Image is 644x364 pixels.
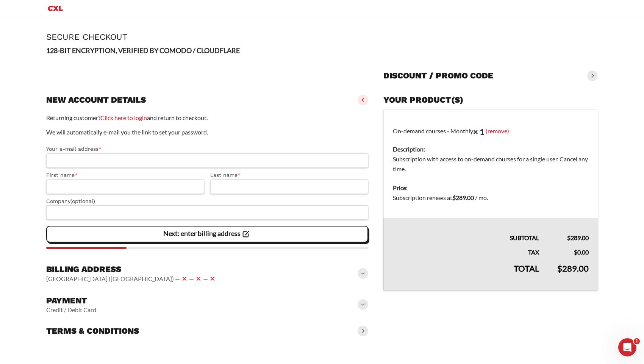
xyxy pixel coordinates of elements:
[473,127,485,137] strong: × 1
[383,70,493,81] h3: Discount / promo code
[393,183,589,193] dt: Price:
[46,326,139,336] h3: Terms & conditions
[46,32,598,42] h1: Secure Checkout
[46,197,368,206] label: Company
[100,114,147,121] a: Click here to login
[210,171,368,180] label: Last name
[70,198,95,204] span: (optional)
[475,194,487,201] span: / mo
[46,264,217,275] h3: Billing address
[393,144,589,154] dt: Description:
[393,194,488,201] span: Subscription renews at .
[574,248,589,256] bdi: 0.00
[46,274,217,283] vaadin-horizontal-layout: [GEOGRAPHIC_DATA] ([GEOGRAPHIC_DATA]) — — —
[383,243,548,257] th: Tax
[46,145,368,153] label: Your e-mail address
[574,248,577,256] span: $
[634,338,640,344] span: 1
[452,194,474,201] bdi: 289.00
[567,234,571,241] span: $
[383,110,598,179] td: On-demand courses - Monthly
[46,306,96,314] vaadin-horizontal-layout: Credit / Debit Card
[46,127,368,137] p: We will automatically e-mail you the link to set your password.
[46,113,368,123] p: Returning customer? and return to checkout.
[567,234,589,241] bdi: 289.00
[452,194,456,201] span: $
[46,46,240,55] strong: 128-BIT ENCRYPTION, VERIFIED BY COMODO / CLOUDFLARE
[393,154,589,174] dd: Subscription with access to on-demand courses for a single user. Cancel any time.
[618,338,636,356] iframe: Intercom live chat
[383,257,548,291] th: Total
[46,95,146,105] h3: New account details
[46,171,204,180] label: First name
[486,127,509,134] a: (remove)
[46,295,96,306] h3: Payment
[46,226,368,242] vaadin-button: Next: enter billing address
[383,218,548,243] th: Subtotal
[557,263,562,273] span: $
[557,263,589,273] bdi: 289.00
